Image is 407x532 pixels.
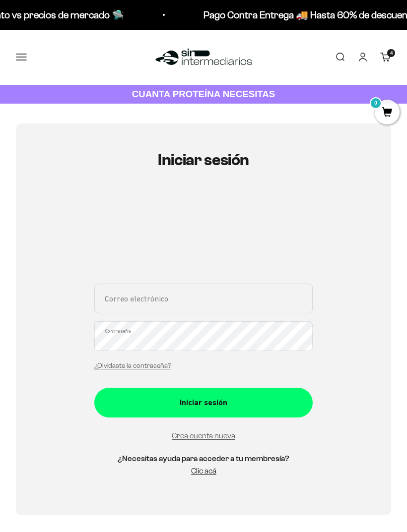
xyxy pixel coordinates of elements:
[172,431,235,440] a: Crea cuenta nueva
[370,97,382,109] mark: 0
[94,388,313,417] button: Iniciar sesión
[375,108,400,118] a: 0
[94,362,171,369] a: ¿Olvidaste la contraseña?
[94,151,313,169] h1: Iniciar sesión
[132,89,275,99] strong: CUANTA PROTEÍNA NECESITAS
[114,396,293,409] div: Iniciar sesión
[94,197,313,272] iframe: Social Login Buttons
[191,467,216,475] a: Clic acá
[390,51,393,56] span: 4
[94,452,313,465] h5: ¿Necesitas ayuda para acceder a tu membresía?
